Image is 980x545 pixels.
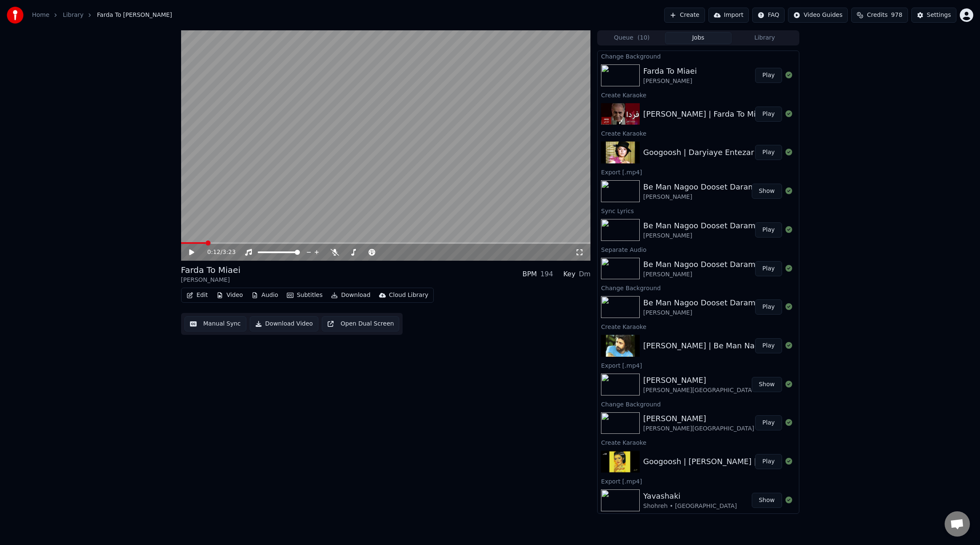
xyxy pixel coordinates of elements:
[181,276,240,284] div: [PERSON_NAME]
[755,107,782,122] button: Play
[643,147,864,158] div: Googoosh | Daryiaye Entezar | گوگوش | دریای انتظار | کارائوکه
[7,7,24,24] img: youka
[755,299,782,315] button: Play
[598,476,798,486] div: Export [.mp4]
[851,8,908,23] button: Credits978
[213,289,246,301] button: Video
[598,283,798,293] div: Change Background
[643,374,754,386] div: [PERSON_NAME]
[643,456,847,468] div: Googoosh | [PERSON_NAME] | گوگوش | باور کن | کارائوکه
[540,269,553,279] div: 194
[598,167,798,177] div: Export [.mp4]
[183,289,211,301] button: Edit
[638,34,650,42] span: ( 10 )
[598,399,798,409] div: Change Background
[643,181,755,193] div: Be Man Nagoo Dooset Daram
[708,8,749,23] button: Import
[643,77,697,85] div: [PERSON_NAME]
[755,68,782,83] button: Play
[32,11,172,19] nav: breadcrumb
[598,90,798,100] div: Create Karaoke
[32,11,49,19] a: Home
[598,437,798,447] div: Create Karaoke
[643,193,755,201] div: [PERSON_NAME]
[643,309,755,317] div: [PERSON_NAME]
[755,261,782,276] button: Play
[643,297,755,309] div: Be Man Nagoo Dooset Daram
[63,11,83,19] a: Library
[283,289,326,301] button: Subtitles
[867,11,887,19] span: Credits
[755,454,782,469] button: Play
[598,321,798,331] div: Create Karaoke
[563,269,575,279] div: Key
[207,248,220,256] span: 0:12
[184,316,246,331] button: Manual Sync
[97,11,172,19] span: Farda To [PERSON_NAME]
[752,377,782,392] button: Show
[643,259,755,270] div: Be Man Nagoo Dooset Daram
[664,8,705,23] button: Create
[643,502,737,510] div: Shohreh • [GEOGRAPHIC_DATA]
[328,289,374,301] button: Download
[643,232,755,240] div: [PERSON_NAME]
[752,184,782,199] button: Show
[945,511,970,537] div: Open chat
[643,413,754,425] div: [PERSON_NAME]
[755,145,782,160] button: Play
[755,222,782,238] button: Play
[181,264,240,276] div: Farda To Miaei
[665,32,732,44] button: Jobs
[755,415,782,430] button: Play
[322,316,400,331] button: Open Dual Screen
[752,8,785,23] button: FAQ
[643,386,754,395] div: [PERSON_NAME][GEOGRAPHIC_DATA]
[643,220,755,232] div: Be Man Nagoo Dooset Daram
[222,248,235,256] span: 3:23
[755,338,782,353] button: Play
[250,316,318,331] button: Download Video
[643,108,909,120] div: [PERSON_NAME] | Farda To Miaei | هوشمند عقيلى | فردا تو می آیی | کارائوکه
[207,248,227,256] div: /
[788,8,848,23] button: Video Guides
[911,8,956,23] button: Settings
[891,11,903,19] span: 978
[598,206,798,216] div: Sync Lyrics
[579,269,590,279] div: Dm
[598,244,798,254] div: Separate Audio
[732,32,798,44] button: Library
[522,269,537,279] div: BPM
[927,11,951,19] div: Settings
[643,425,754,433] div: [PERSON_NAME][GEOGRAPHIC_DATA]
[389,291,428,299] div: Cloud Library
[598,360,798,370] div: Export [.mp4]
[752,493,782,508] button: Show
[598,51,798,61] div: Change Background
[643,270,755,279] div: [PERSON_NAME]
[598,128,798,138] div: Create Karaoke
[643,65,697,77] div: Farda To Miaei
[643,490,737,502] div: Yavashaki
[598,32,665,44] button: Queue
[248,289,282,301] button: Audio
